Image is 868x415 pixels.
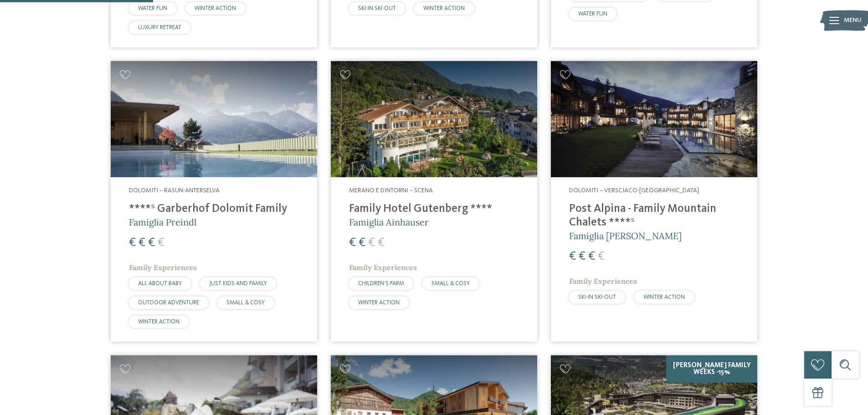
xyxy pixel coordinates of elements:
[569,187,699,194] span: Dolomiti – Versciaco-[GEOGRAPHIC_DATA]
[378,237,385,249] span: €
[331,61,537,341] a: Cercate un hotel per famiglie? Qui troverete solo i migliori! Merano e dintorni – Scena Family Ho...
[138,5,167,11] span: WATER FUN
[129,237,136,249] span: €
[569,230,682,241] span: Famiglia [PERSON_NAME]
[158,237,164,249] span: €
[643,294,685,300] span: WINTER ACTION
[569,277,637,286] span: Family Experiences
[138,281,182,287] span: ALL ABOUT BABY
[349,187,433,194] span: Merano e dintorni – Scena
[349,263,417,272] span: Family Experiences
[423,5,465,11] span: WINTER ACTION
[358,300,400,306] span: WINTER ACTION
[129,202,299,216] h4: ****ˢ Garberhof Dolomit Family
[138,300,199,306] span: OUTDOOR ADVENTURE
[358,281,404,287] span: CHILDREN’S FARM
[569,251,576,262] span: €
[331,61,537,177] img: Family Hotel Gutenberg ****
[368,237,375,249] span: €
[551,61,757,177] img: Post Alpina - Family Mountain Chalets ****ˢ
[578,11,607,17] span: WATER FUN
[579,251,586,262] span: €
[138,319,180,325] span: WINTER ACTION
[358,5,396,11] span: SKI-IN SKI-OUT
[111,61,317,177] img: Cercate un hotel per famiglie? Qui troverete solo i migliori!
[598,251,605,262] span: €
[148,237,155,249] span: €
[138,25,181,31] span: LUXURY RETREAT
[195,5,236,11] span: WINTER ACTION
[578,294,616,300] span: SKI-IN SKI-OUT
[139,237,145,249] span: €
[349,237,356,249] span: €
[111,61,317,341] a: Cercate un hotel per famiglie? Qui troverete solo i migliori! Dolomiti – Rasun-Anterselva ****ˢ G...
[431,281,470,287] span: SMALL & COSY
[588,251,595,262] span: €
[349,216,429,228] span: Famiglia Ainhauser
[209,281,267,287] span: JUST KIDS AND FAMILY
[349,202,519,216] h4: Family Hotel Gutenberg ****
[129,187,220,194] span: Dolomiti – Rasun-Anterselva
[129,216,196,228] span: Famiglia Preindl
[551,61,757,341] a: Cercate un hotel per famiglie? Qui troverete solo i migliori! Dolomiti – Versciaco-[GEOGRAPHIC_DA...
[359,237,365,249] span: €
[129,263,197,272] span: Family Experiences
[226,300,265,306] span: SMALL & COSY
[569,202,739,230] h4: Post Alpina - Family Mountain Chalets ****ˢ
